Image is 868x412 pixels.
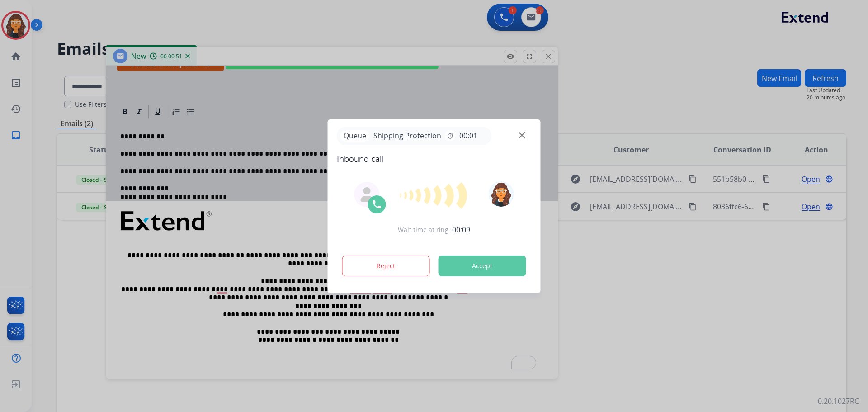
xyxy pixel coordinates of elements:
[452,224,470,235] span: 00:09
[360,187,374,202] img: agent-avatar
[340,130,370,142] p: Queue
[488,181,514,207] img: avatar
[447,132,454,139] mat-icon: timer
[439,256,526,276] button: Accept
[342,256,430,276] button: Reject
[372,199,382,210] img: call-icon
[398,225,450,234] span: Wait time at ring:
[818,396,859,407] p: 0.20.1027RC
[519,132,525,138] img: close-button
[337,152,532,165] span: Inbound call
[370,130,445,141] span: Shipping Protection
[459,130,477,141] span: 00:01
